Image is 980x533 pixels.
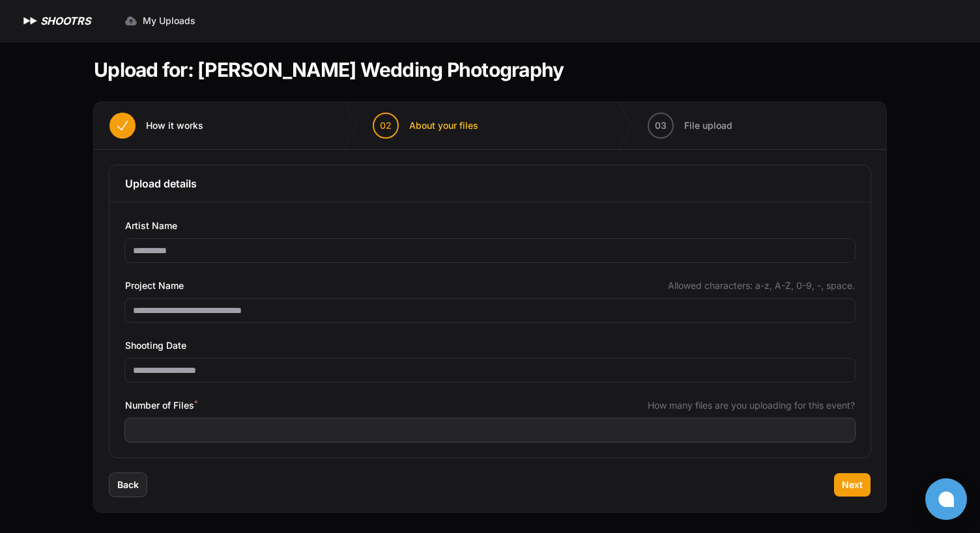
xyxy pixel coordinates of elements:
[842,478,863,491] span: Next
[632,102,748,149] button: 03 File upload
[117,9,203,33] a: My Uploads
[668,279,855,292] span: Allowed characters: a-z, A-Z, 0-9, -, space.
[925,478,967,520] button: Open chat window
[125,218,177,234] span: Artist Name
[834,473,871,497] button: Next
[409,119,478,132] span: About your files
[125,176,855,191] h3: Upload details
[94,58,564,81] h1: Upload for: [PERSON_NAME] Wedding Photography
[357,102,494,149] button: 02 About your files
[648,399,855,412] span: How many files are you uploading for this event?
[125,278,184,294] span: Project Name
[40,13,91,29] h1: SHOOTRS
[143,14,195,27] span: My Uploads
[109,473,147,497] button: Back
[146,119,203,132] span: How it works
[125,398,197,413] span: Number of Files
[21,13,91,29] a: SHOOTRS SHOOTRS
[125,338,186,353] span: Shooting Date
[655,119,667,132] span: 03
[21,13,40,29] img: SHOOTRS
[380,119,392,132] span: 02
[684,119,732,132] span: File upload
[117,478,139,491] span: Back
[94,102,219,149] button: How it works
